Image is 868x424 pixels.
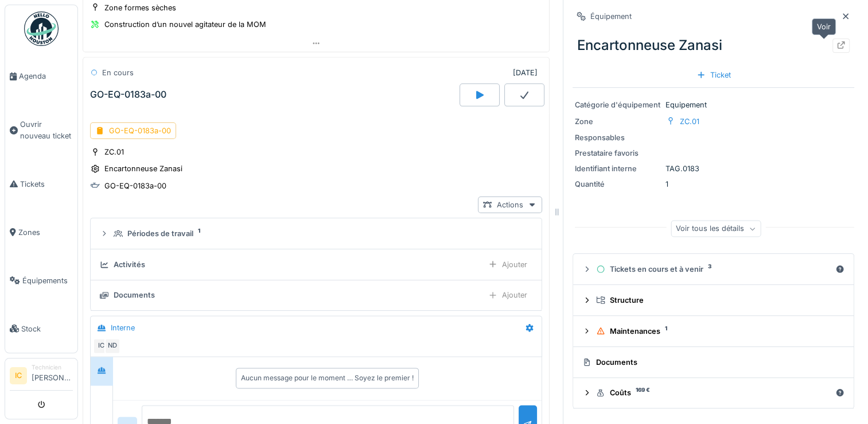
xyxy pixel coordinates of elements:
[104,19,266,30] div: Construction d’un nouvel agitateur de la MOM
[20,179,73,190] span: Tickets
[104,338,120,354] div: ND
[95,285,537,306] summary: DocumentsAjouter
[10,363,73,391] a: IC Technicien[PERSON_NAME]
[104,163,182,174] div: Encartonneuse Zanasi
[5,52,77,101] a: Agenda
[578,383,849,404] summary: Coûts169 €
[18,227,73,238] span: Zones
[575,132,661,143] div: Responsables
[22,275,73,286] span: Équipements
[19,71,73,82] span: Agenda
[32,363,73,372] div: Technicien
[483,287,532,303] div: Ajouter
[575,163,661,174] div: Identifiant interne
[578,321,849,342] summary: Maintenances1
[5,101,77,160] a: Ouvrir nouveau ticket
[102,67,134,78] div: En cours
[812,18,836,35] div: Voir
[513,67,538,78] div: [DATE]
[573,30,854,60] div: Encartonneuse Zanasi
[5,160,77,208] a: Tickets
[5,256,77,304] a: Équipements
[596,326,840,337] div: Maintenances
[5,304,77,353] a: Stock
[127,228,193,239] div: Périodes de travail
[575,99,852,110] div: Equipement
[5,208,77,256] a: Zones
[90,122,176,139] div: GO-EQ-0183a-00
[578,352,849,373] summary: Documents
[483,256,532,273] div: Ajouter
[104,2,176,13] div: Zone formes sèches
[21,323,73,334] span: Stock
[575,148,661,159] div: Prestataire favoris
[575,179,852,190] div: 1
[95,254,537,275] summary: ActivitésAjouter
[10,367,27,384] li: IC
[596,387,831,398] div: Coûts
[114,259,145,270] div: Activités
[590,11,632,22] div: Équipement
[104,147,124,157] div: ZC.01
[575,116,661,127] div: Zone
[596,264,831,275] div: Tickets en cours et à venir
[680,116,699,127] div: ZC.01
[478,196,542,213] div: Actions
[575,163,852,174] div: TAG.0183
[671,221,761,237] div: Voir tous les détails
[20,119,73,141] span: Ouvrir nouveau ticket
[596,295,840,306] div: Structure
[692,67,735,83] div: Ticket
[104,180,166,191] div: GO-EQ-0183a-00
[111,322,135,333] div: Interne
[575,179,661,190] div: Quantité
[24,11,59,46] img: Badge_color-CXgf-gQk.svg
[32,363,73,388] li: [PERSON_NAME]
[578,290,849,311] summary: Structure
[578,259,849,280] summary: Tickets en cours et à venir3
[241,373,414,383] div: Aucun message pour le moment … Soyez le premier !
[582,357,840,368] div: Documents
[95,223,537,244] summary: Périodes de travail1
[90,89,166,100] div: GO-EQ-0183a-00
[114,290,155,300] div: Documents
[575,99,661,110] div: Catégorie d'équipement
[93,338,109,354] div: IC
